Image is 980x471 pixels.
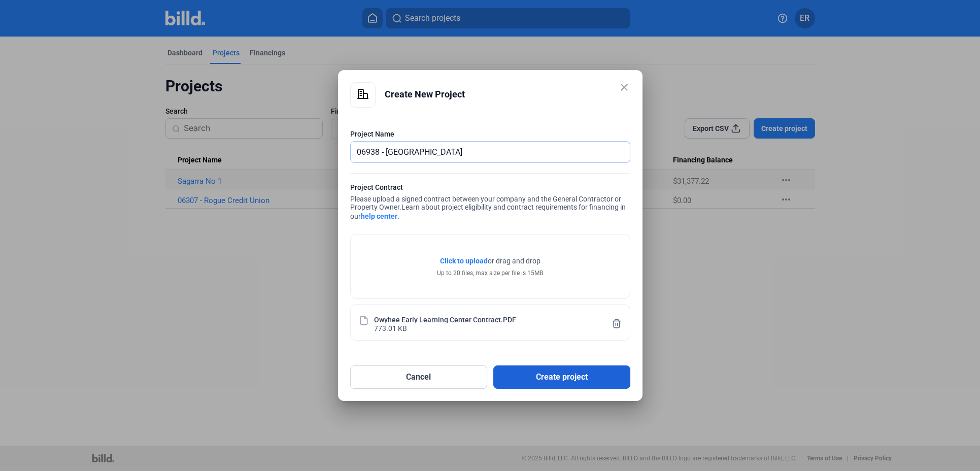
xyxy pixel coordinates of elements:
div: Project Name [350,129,630,139]
div: Please upload a signed contract between your company and the General Contractor or Property Owner. [350,182,630,224]
div: Create New Project [385,82,630,107]
span: or drag and drop [488,256,540,266]
button: Create project [493,365,630,389]
div: Up to 20 files, max size per file is 15MB [437,268,543,278]
span: Learn about project eligibility and contract requirements for financing in our . [350,203,626,220]
span: Click to upload [440,257,488,265]
a: help center [361,212,397,220]
mat-icon: close [618,81,630,93]
div: Project Contract [350,182,630,195]
div: 773.01 KB [374,323,407,332]
button: Cancel [350,365,487,389]
div: Owyhee Early Learning Center Contract.PDF [374,315,516,323]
